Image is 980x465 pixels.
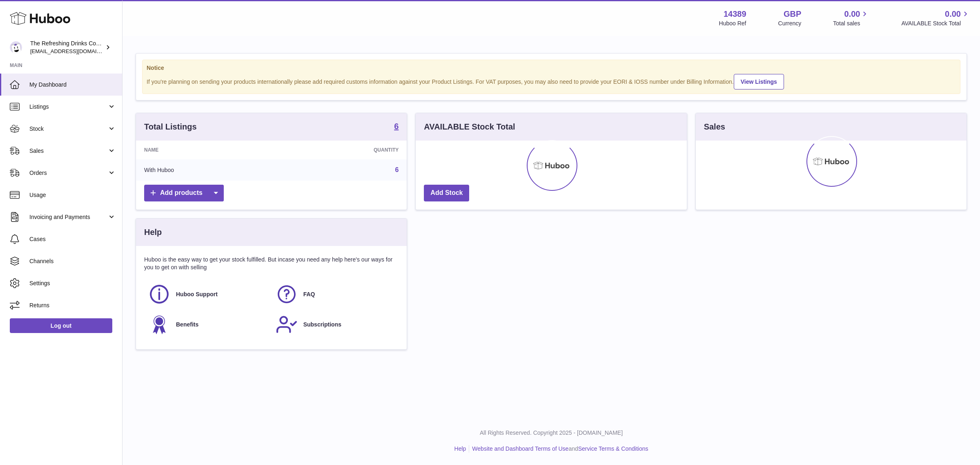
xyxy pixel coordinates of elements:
img: internalAdmin-14389@internal.huboo.com [10,41,22,54]
span: Subscriptions [303,321,341,329]
a: 6 [395,166,399,173]
span: Cases [29,235,116,243]
a: 0.00 Total sales [833,9,869,27]
span: Usage [29,191,116,199]
span: 0.00 [844,9,860,20]
h3: Sales [704,121,725,132]
a: 6 [394,122,399,132]
a: Help [454,445,466,452]
a: Website and Dashboard Terms of Use [472,445,568,452]
td: With Huboo [136,159,279,181]
a: Add products [144,185,224,201]
a: Log out [10,318,112,333]
a: Benefits [148,313,267,335]
span: Settings [29,279,116,287]
a: FAQ [276,283,395,305]
span: Invoicing and Payments [29,213,107,221]
a: 0.00 AVAILABLE Stock Total [901,9,970,27]
span: Stock [29,125,107,133]
h3: Total Listings [144,121,197,132]
div: If you're planning on sending your products internationally please add required customs informati... [147,73,956,89]
a: Huboo Support [148,283,267,305]
span: 0.00 [945,9,961,20]
a: Subscriptions [276,313,395,335]
div: Huboo Ref [719,20,746,27]
p: Huboo is the easy way to get your stock fulfilled. But incase you need any help here's our ways f... [144,256,399,271]
li: and [469,445,648,453]
th: Name [136,141,279,159]
span: [EMAIL_ADDRESS][DOMAIN_NAME] [30,48,120,54]
span: Listings [29,103,107,111]
span: My Dashboard [29,81,116,89]
span: Returns [29,302,116,309]
span: Orders [29,169,107,177]
span: Total sales [833,20,869,27]
strong: 14389 [724,9,746,20]
span: AVAILABLE Stock Total [901,20,970,27]
span: FAQ [303,291,315,298]
a: Add Stock [424,185,469,201]
h3: Help [144,227,162,238]
strong: Notice [147,64,956,72]
div: Currency [778,20,802,27]
th: Quantity [279,141,407,159]
span: Benefits [176,321,198,329]
h3: AVAILABLE Stock Total [424,121,515,132]
a: Service Terms & Conditions [578,445,648,452]
span: Huboo Support [176,291,218,298]
p: All Rights Reserved. Copyright 2025 - [DOMAIN_NAME] [129,429,973,437]
div: The Refreshing Drinks Company [30,40,104,55]
strong: 6 [394,122,399,130]
span: Sales [29,147,107,155]
strong: GBP [784,9,801,20]
a: View Listings [734,74,784,89]
span: Channels [29,257,116,265]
